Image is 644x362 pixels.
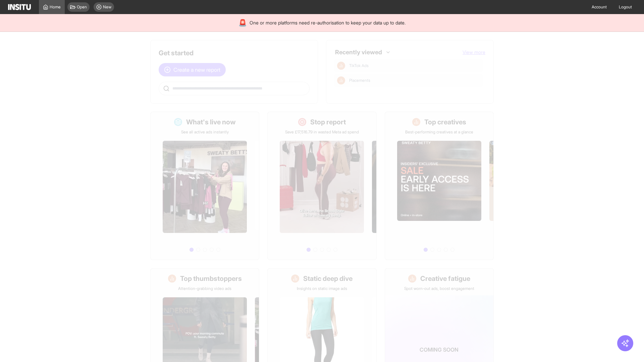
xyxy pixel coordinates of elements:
img: Logo [8,4,31,10]
span: One or more platforms need re-authorisation to keep your data up to date. [250,19,406,26]
span: New [103,4,111,10]
div: 🚨 [238,18,247,27]
span: Open [77,4,87,10]
span: Home [50,4,61,10]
